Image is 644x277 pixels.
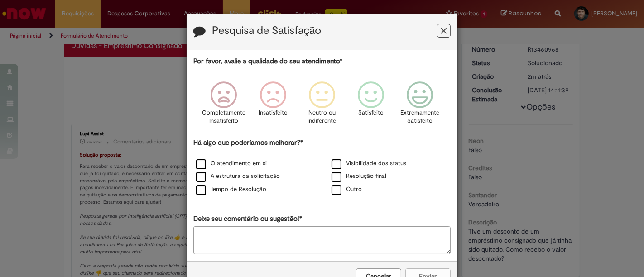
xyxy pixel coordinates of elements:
[332,159,406,168] label: Visibilidade dos status
[212,25,321,37] label: Pesquisa de Satisfação
[332,185,362,194] label: Outro
[348,75,394,137] div: Satisfeito
[196,159,267,168] label: O atendimento em si
[193,138,451,196] div: Há algo que poderíamos melhorar?*
[332,172,386,181] label: Resolução final
[299,75,345,137] div: Neutro ou indiferente
[306,109,338,125] p: Neutro ou indiferente
[397,75,443,137] div: Extremamente Satisfeito
[358,109,384,117] p: Satisfeito
[250,75,296,137] div: Insatisfeito
[201,75,247,137] div: Completamente Insatisfeito
[193,57,342,66] label: Por favor, avalie a qualidade do seu atendimento*
[400,109,439,125] p: Extremamente Satisfeito
[202,109,246,125] p: Completamente Insatisfeito
[196,185,266,194] label: Tempo de Resolução
[196,172,280,181] label: A estrutura da solicitação
[193,214,302,224] label: Deixe seu comentário ou sugestão!*
[259,109,288,117] p: Insatisfeito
